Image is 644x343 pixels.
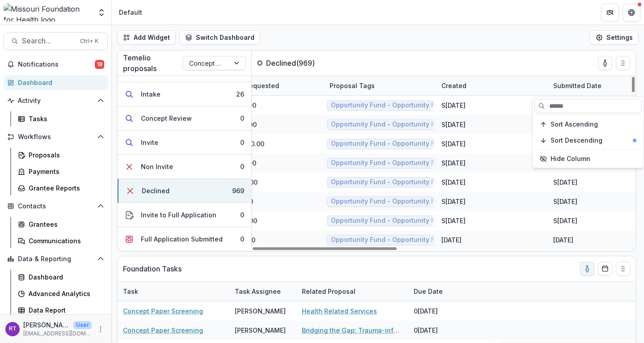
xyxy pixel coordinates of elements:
button: Intake26 [118,82,251,106]
div: Tasks [29,114,101,123]
a: Grantee Reports [14,181,108,195]
div: S[DATE] [441,158,466,168]
div: 26 [236,89,244,99]
span: Workflows [18,133,93,141]
div: Task Assignee [229,282,297,301]
div: Related Proposal [297,282,408,301]
div: [DATE] [553,235,573,245]
button: Concept Review0 [118,106,251,131]
div: Proposals [29,150,101,160]
div: S[DATE] [553,216,577,225]
div: Full Application Submitted [141,234,223,244]
button: Sort Descending [534,133,642,148]
div: Advanced Analytics [29,289,101,298]
a: Communications [14,233,108,248]
a: Bridging the Gap: Trauma-informed Reunification Services for Families Affected by Domestic Violence [302,326,403,335]
p: [EMAIL_ADDRESS][DOMAIN_NAME] [23,330,92,338]
p: Temelio proposals [123,52,182,74]
a: Dashboard [14,270,108,284]
button: Open Data & Reporting [4,252,108,266]
div: Proposal Tags [324,81,380,90]
div: Task [118,287,144,296]
div: 0 [240,210,244,220]
button: Sort Ascending [534,117,642,131]
div: Default [119,8,142,17]
button: Full Application Submitted0 [118,227,251,251]
div: Created [436,81,472,90]
p: [PERSON_NAME] [23,320,70,330]
span: 18 [95,60,104,69]
div: S[DATE] [441,178,466,187]
a: Health Related Services [302,306,377,316]
button: Non Invite0 [118,155,251,179]
div: Proposal Tags [324,76,436,95]
button: Partners [601,4,619,21]
div: S[DATE] [441,120,466,129]
span: Contacts [18,203,93,210]
button: toggle-assigned-to-me [580,262,594,276]
span: Activity [18,97,93,105]
div: Invite to Full Application [141,210,216,220]
div: Task [118,282,229,301]
div: S[DATE] [553,178,577,187]
button: Open Activity [4,93,108,108]
a: Dashboard [4,75,108,90]
div: S[DATE] [441,139,466,148]
div: 0[DATE] [408,321,475,340]
div: Reana Thomas [9,326,17,332]
div: Due Date [408,287,448,296]
div: Ctrl + K [78,36,100,46]
div: S[DATE] [441,101,466,110]
div: 0 [240,234,244,244]
a: Proposals [14,148,108,162]
a: Concept Paper Screening [123,306,203,316]
button: Open Contacts [4,199,108,213]
p: Foundation Tasks [123,263,182,274]
div: 0 [240,162,244,171]
button: Add Widget [117,30,176,45]
button: Switch Dashboard [179,30,260,45]
button: Get Help [623,4,640,21]
span: Sort Ascending [551,121,598,128]
a: Advanced Analytics [14,286,108,301]
button: Drag [616,262,630,276]
div: Grantees [29,220,101,229]
p: Declined ( 969 ) [266,58,333,68]
a: Data Report [14,303,108,318]
a: Payments [14,164,108,179]
div: Created [436,76,548,95]
div: Intake [141,89,161,99]
div: 0 [240,138,244,147]
div: Non Invite [141,162,173,171]
button: Search... [4,32,108,50]
button: Invite to Full Application0 [118,203,251,227]
button: Invite0 [118,131,251,155]
button: Hide Column [534,152,642,166]
img: Missouri Foundation for Health logo [4,4,92,21]
div: Invite [141,138,158,147]
div: 0[DATE] [408,301,475,321]
p: User [73,321,92,329]
div: Communications [29,236,101,246]
div: Funding Requested [212,76,324,95]
button: Drag [616,56,630,70]
div: Dashboard [18,78,101,87]
div: S[DATE] [441,216,466,225]
button: Declined969 [118,179,251,203]
div: [DATE] [441,235,462,245]
a: Grantees [14,217,108,232]
div: S[DATE] [441,197,466,206]
div: Due Date [408,282,475,301]
div: [PERSON_NAME] [235,306,286,316]
a: Concept Paper Screening [123,326,203,335]
div: 0 [240,114,244,123]
div: Submitted Date [548,81,607,90]
div: Related Proposal [297,287,361,296]
span: Search... [22,37,75,45]
div: [PERSON_NAME] [235,326,286,335]
button: Open entity switcher [95,4,108,21]
div: Task Assignee [229,287,286,296]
